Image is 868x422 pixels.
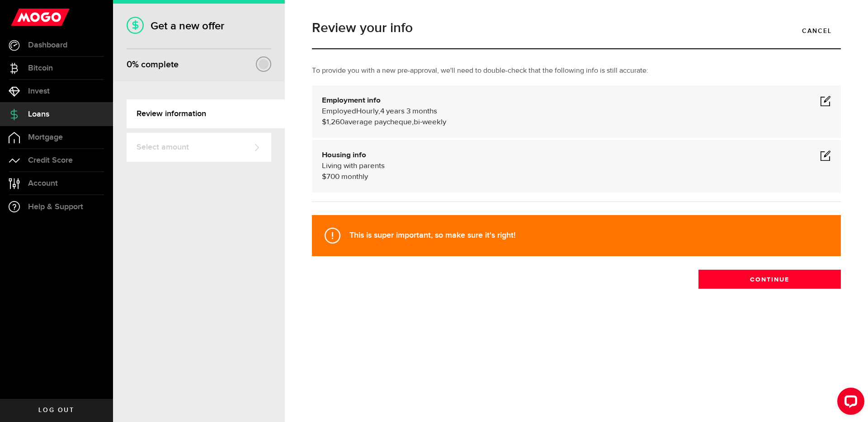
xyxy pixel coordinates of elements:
[28,41,67,49] span: Dashboard
[322,173,326,181] span: $
[28,156,73,164] span: Credit Score
[322,118,344,126] span: $1,260
[380,108,437,115] span: 4 years 3 months
[127,56,179,73] div: % complete
[322,108,356,115] span: Employed
[127,59,132,70] span: 0
[127,19,271,33] h1: Get a new offer
[312,66,841,76] p: To provide you with a new pre-approval, we'll need to double-check that the following info is sti...
[344,118,414,126] span: average paycheque,
[356,108,378,115] span: Hourly
[312,21,841,35] h1: Review your info
[127,99,285,128] a: Review information
[28,203,83,211] span: Help & Support
[830,384,868,422] iframe: LiveChat chat widget
[28,64,53,72] span: Bitcoin
[341,173,368,181] span: monthly
[28,110,49,118] span: Loans
[322,97,381,104] b: Employment info
[793,21,841,40] a: Cancel
[28,133,63,141] span: Mortgage
[38,407,74,413] span: Log out
[378,108,380,115] span: ,
[414,118,446,126] span: bi-weekly
[326,173,340,181] span: 700
[322,162,385,170] span: Living with parents
[349,230,515,240] strong: This is super important, so make sure it's right!
[322,151,366,159] b: Housing info
[28,179,58,188] span: Account
[28,87,50,95] span: Invest
[698,270,841,289] button: Continue
[127,133,271,162] a: Select amount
